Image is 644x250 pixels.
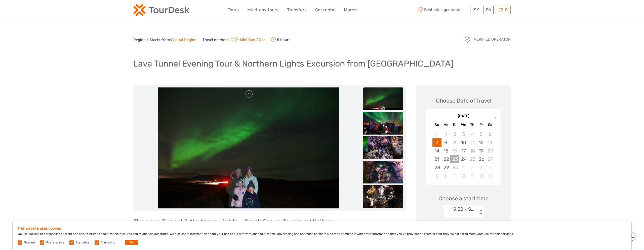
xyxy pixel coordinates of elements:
div: Not available Thursday, October 9th, 2025 [468,172,477,180]
div: Not available Tuesday, September 16th, 2025 [450,147,459,155]
span: 0 [504,7,508,12]
img: 4d04132bde6a4d60898006182a77f36c_slider_thumbnail.jpeg [363,161,403,183]
label: Preferences [46,240,64,245]
div: Not available Thursday, September 25th, 2025 [468,155,477,163]
img: 87c5c902b670421cb3361a278e8f89f7_main_slider.jpeg [158,87,339,208]
span: Verified Operator [474,37,511,42]
div: Choose Friday, October 3rd, 2025 [477,163,486,172]
span: Choose a start time [438,195,489,202]
div: Choose Sunday, October 5th, 2025 [432,172,441,180]
div: Choose Friday, September 26th, 2025 [477,155,486,163]
div: We use cookies to personalise content and ads, to provide social media features and to analyse ou... [13,221,631,250]
div: Not available Tuesday, October 7th, 2025 [450,172,459,180]
div: 19:30 - Sept [DATE] [452,206,476,212]
div: Choose Monday, September 29th, 2025 [441,163,450,172]
div: Not available Thursday, September 4th, 2025 [468,130,477,138]
img: abed3376ead94e8a89116b5e08cbf352_slider_thumbnail.jpeg [363,185,403,208]
button: Open LiveChat chat widget [58,8,64,14]
label: Marketing [101,240,115,245]
div: Choose Monday, September 22nd, 2025 [441,155,450,163]
div: Not available Friday, September 5th, 2025 [477,130,486,138]
span: Best price guarantee [416,6,469,14]
div: Not available Saturday, September 20th, 2025 [486,147,494,155]
div: Th [468,121,477,128]
div: [DATE] [426,114,501,119]
div: Not available Monday, September 1st, 2025 [441,130,450,138]
div: Not available Tuesday, September 30th, 2025 [450,163,459,172]
div: We [459,121,468,128]
div: Choose Wednesday, September 17th, 2025 [459,147,468,155]
div: Choose Monday, October 6th, 2025 [441,172,450,180]
img: 120-15d4194f-c635-41b9-a512-a3cb382bfb57_logo_small.png [133,4,189,16]
div: < > [479,210,483,215]
div: Not available Sunday, August 31st, 2025 [432,130,441,138]
a: Multi-day tours [247,6,278,14]
div: Choose Sunday, September 21st, 2025 [432,155,441,163]
div: Not available Saturday, October 11th, 2025 [486,172,494,180]
span: ISK [472,7,479,12]
div: Choose Monday, September 15th, 2025 [441,147,450,155]
div: Tu [450,121,459,128]
div: Su [432,121,441,128]
h1: Lava Tunnel Evening Tour & Northern Lights Excursion from [GEOGRAPHIC_DATA] [133,58,453,69]
p: We're away right now. Please check back later! [7,9,57,13]
div: Not available Tuesday, September 2nd, 2025 [450,130,459,138]
div: Choose Wednesday, September 10th, 2025 [459,138,468,147]
h2: The Lava Tunnel & Northern Lights - Small Group Tour in a Minibus [133,218,406,226]
span: Travel method: [203,36,265,43]
h5: This website uses cookies [18,226,626,231]
img: f6b3e8da0be748d1942c06ab40b674de_slider_thumbnail.jpeg [363,136,403,159]
label: Needed [24,240,35,245]
a: Transfers [287,6,307,14]
a: Capital Region [171,38,196,42]
a: Tours [228,6,239,14]
a: Mini Bus / Car [229,38,265,42]
div: Not available Saturday, September 6th, 2025 [486,130,494,138]
div: EN [484,6,494,14]
div: Choose Date of Travel [436,97,491,105]
div: month 2025-09 [428,130,499,180]
div: Mo [441,121,450,128]
span: 5 hours [271,36,291,43]
div: Not available Wednesday, September 3rd, 2025 [459,130,468,138]
label: Statistics [76,240,89,245]
div: Choose Friday, October 10th, 2025 [477,172,486,180]
div: Not available Tuesday, September 9th, 2025 [450,138,459,147]
a: More [344,6,357,14]
div: Choose Friday, September 19th, 2025 [477,147,486,155]
div: Not available Thursday, September 18th, 2025 [468,147,477,155]
div: Choose Monday, September 8th, 2025 [441,138,450,147]
div: Choose Friday, September 12th, 2025 [477,138,486,147]
div: Choose Sunday, September 7th, 2025 [432,138,441,147]
div: Not available Saturday, September 13th, 2025 [486,138,494,147]
img: 87c5c902b670421cb3361a278e8f89f7_slider_thumbnail.jpeg [363,87,403,110]
button: OK [125,240,138,245]
div: Choose Wednesday, October 8th, 2025 [459,172,468,180]
div: Not available Saturday, September 27th, 2025 [486,155,494,163]
div: Not available Thursday, September 11th, 2025 [468,138,477,147]
span: Region / Starts from: [133,37,196,43]
img: verified_operator_grey_128.png [463,36,471,44]
button: Next Month [492,115,500,123]
div: Not available Saturday, October 4th, 2025 [486,163,494,172]
div: Choose Sunday, September 14th, 2025 [432,147,441,155]
div: Not available Thursday, October 2nd, 2025 [468,163,477,172]
div: Choose Sunday, September 28th, 2025 [432,163,441,172]
div: Not available Tuesday, September 23rd, 2025 [450,155,459,163]
a: Car rental [315,6,335,14]
div: Choose Wednesday, September 24th, 2025 [459,155,468,163]
img: ad9135cfacba435d9c56d52312ca41a9_slider_thumbnail.jpeg [363,112,403,135]
div: Choose Wednesday, October 1st, 2025 [459,163,468,172]
div: Sa [486,121,494,128]
div: Fr [477,121,486,128]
